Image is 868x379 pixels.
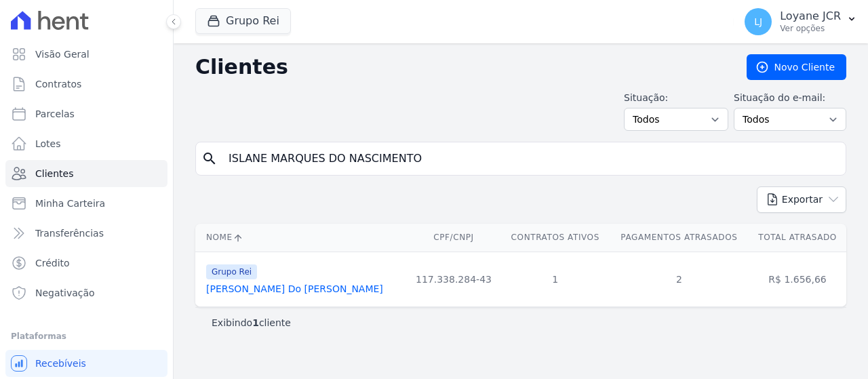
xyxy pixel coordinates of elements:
a: Parcelas [5,100,167,127]
span: LJ [754,17,762,26]
td: R$ 1.656,66 [749,252,846,306]
h2: Clientes [195,55,725,79]
a: Lotes [5,130,167,157]
span: Transferências [35,226,104,240]
span: Clientes [35,167,73,180]
span: Minha Carteira [35,197,105,210]
i: search [201,151,218,167]
p: Exibindo cliente [212,316,291,330]
b: 1 [252,317,259,328]
button: Exportar [757,186,846,213]
div: Plataformas [11,328,162,344]
a: Clientes [5,160,167,187]
a: Transferências [5,220,167,247]
a: Contratos [5,71,167,98]
span: Grupo Rei [206,264,257,279]
a: Visão Geral [5,41,167,68]
td: 1 [501,252,610,306]
th: Total Atrasado [749,224,846,252]
p: Ver opções [780,23,841,34]
a: Crédito [5,250,167,277]
a: Novo Cliente [747,54,846,80]
a: Minha Carteira [5,190,167,217]
label: Situação: [624,91,728,105]
th: Pagamentos Atrasados [610,224,749,252]
a: [PERSON_NAME] Do [PERSON_NAME] [206,283,383,294]
span: Parcelas [35,107,75,121]
button: LJ Loyane JCR Ver opções [734,3,868,41]
span: Contratos [35,77,81,91]
a: Recebíveis [5,350,167,377]
a: Negativação [5,279,167,306]
button: Grupo Rei [195,8,291,34]
span: Lotes [35,137,61,151]
td: 117.338.284-43 [406,252,501,306]
th: Contratos Ativos [501,224,610,252]
span: Visão Geral [35,47,90,61]
input: Buscar por nome, CPF ou e-mail [220,145,840,172]
p: Loyane JCR [780,9,841,23]
label: Situação do e-mail: [734,91,846,105]
th: CPF/CNPJ [406,224,501,252]
th: Nome [195,224,406,252]
span: Negativação [35,286,95,300]
span: Recebíveis [35,357,86,370]
span: Crédito [35,256,70,270]
td: 2 [610,252,749,306]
